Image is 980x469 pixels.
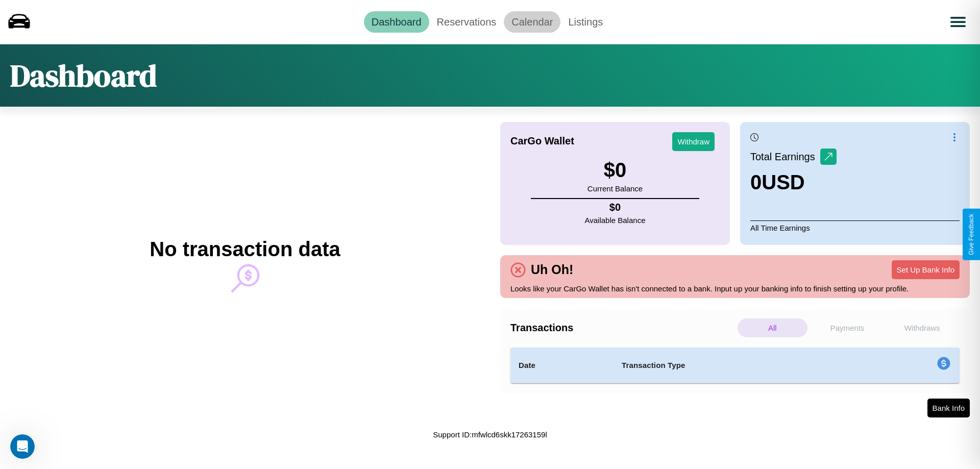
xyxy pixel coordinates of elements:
button: Set Up Bank Info [892,260,960,279]
a: Dashboard [364,11,429,33]
h4: $ 0 [585,202,646,213]
div: Give Feedback [968,214,975,255]
button: Withdraw [672,132,715,151]
h3: $ 0 [587,159,643,182]
p: Support ID: mfwlcd6skk17263159l [433,428,547,441]
h4: Date [519,359,605,372]
button: Open menu [944,8,972,36]
p: Current Balance [587,182,643,195]
p: Payments [813,318,883,337]
table: simple table [510,348,960,383]
h4: Uh Oh! [526,262,578,277]
p: Withdraws [887,318,957,337]
p: All [738,318,807,337]
h1: Dashboard [10,55,157,96]
p: Available Balance [585,213,646,227]
h4: CarGo Wallet [510,135,574,147]
a: Reservations [429,11,504,33]
h2: No transaction data [150,238,340,261]
button: Bank Info [927,399,970,417]
h3: 0 USD [750,171,837,194]
p: Total Earnings [750,147,820,166]
a: Calendar [504,11,560,33]
iframe: Intercom live chat [10,434,35,459]
a: Listings [560,11,610,33]
h4: Transactions [510,322,735,334]
h4: Transaction Type [622,359,853,372]
p: All Time Earnings [750,220,960,235]
p: Looks like your CarGo Wallet has isn't connected to a bank. Input up your banking info to finish ... [510,282,960,295]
